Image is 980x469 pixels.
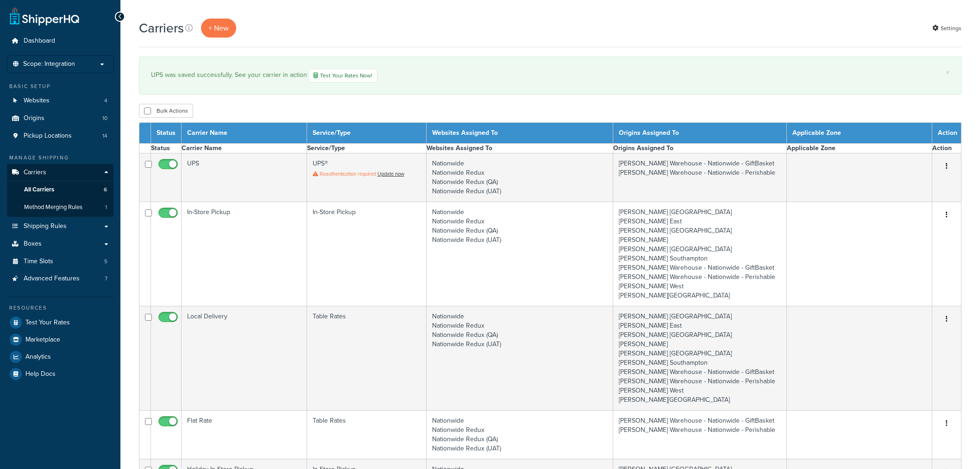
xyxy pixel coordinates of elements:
[7,127,113,145] a: Pickup Locations 14
[7,110,113,127] li: Origins
[24,169,46,177] span: Carriers
[24,258,53,266] span: Time Slots
[24,37,55,45] span: Dashboard
[613,306,786,411] td: [PERSON_NAME] [GEOGRAPHIC_DATA] [PERSON_NAME] East [PERSON_NAME] [GEOGRAPHIC_DATA][PERSON_NAME] [...
[7,199,113,216] a: Method Merging Rules 1
[307,306,426,411] td: Table Rates
[7,304,113,312] div: Resources
[182,411,307,459] td: Flat Rate
[139,104,193,118] button: Bulk Actions
[320,170,376,177] span: Reauthentication required
[151,144,182,153] th: Status
[427,306,613,411] td: Nationwide Nationwide Redux Nationwide Redux (QA) Nationwide Redux (UAT)
[25,319,70,327] span: Test Your Rates
[307,411,426,459] td: Table Rates
[24,132,72,140] span: Pickup Locations
[377,170,404,177] a: Update now
[104,186,107,194] span: 6
[7,235,113,253] a: Boxes
[932,144,961,153] th: Action
[613,411,786,459] td: [PERSON_NAME] Warehouse - Nationwide - GiftBasket [PERSON_NAME] Warehouse - Nationwide - Perishable
[613,123,786,144] th: Origins Assigned To
[307,123,426,144] th: Service/Type
[7,181,113,198] a: All Carriers 6
[7,366,113,382] a: Help Docs
[613,202,786,306] td: [PERSON_NAME] [GEOGRAPHIC_DATA] [PERSON_NAME] East [PERSON_NAME] [GEOGRAPHIC_DATA][PERSON_NAME] [...
[201,19,236,38] a: + New
[24,114,44,122] span: Origins
[7,218,113,235] a: Shipping Rules
[427,144,613,153] th: Websites Assigned To
[25,336,60,344] span: Marketplace
[139,19,184,37] h1: Carriers
[24,222,67,230] span: Shipping Rules
[104,97,107,105] span: 4
[24,97,50,105] span: Websites
[105,275,107,283] span: 7
[102,132,107,140] span: 14
[151,69,949,82] div: UPS was saved successfully. See your carrier in action
[24,203,82,211] span: Method Merging Rules
[102,114,107,122] span: 10
[613,144,786,153] th: Origins Assigned To
[104,258,107,266] span: 5
[7,82,113,90] div: Basic Setup
[307,153,426,202] td: UPS®
[182,306,307,411] td: Local Delivery
[613,153,786,202] td: [PERSON_NAME] Warehouse - Nationwide - GiftBasket [PERSON_NAME] Warehouse - Nationwide - Perishable
[7,32,113,50] a: Dashboard
[7,164,113,217] li: Carriers
[7,181,113,198] li: All Carriers
[7,154,113,162] div: Manage Shipping
[427,153,613,202] td: Nationwide Nationwide Redux Nationwide Redux (QA) Nationwide Redux (UAT)
[7,127,113,145] li: Pickup Locations
[151,123,182,144] th: Status
[105,203,107,211] span: 1
[25,370,56,378] span: Help Docs
[7,253,113,270] a: Time Slots 5
[946,69,949,76] a: ×
[24,275,80,283] span: Advanced Features
[182,153,307,202] td: UPS
[7,270,113,287] a: Advanced Features 7
[932,123,961,144] th: Action
[307,144,426,153] th: Service/Type
[427,123,613,144] th: Websites Assigned To
[307,202,426,306] td: In-Store Pickup
[24,186,54,194] span: All Carriers
[7,270,113,287] li: Advanced Features
[7,314,113,331] a: Test Your Rates
[7,253,113,270] li: Time Slots
[427,202,613,306] td: Nationwide Nationwide Redux Nationwide Redux (QA) Nationwide Redux (UAT)
[182,202,307,306] td: In-Store Pickup
[23,60,75,68] span: Scope: Integration
[786,144,932,153] th: Applicable Zone
[7,110,113,127] a: Origins 10
[7,349,113,365] a: Analytics
[932,22,961,35] a: Settings
[25,353,51,361] span: Analytics
[182,144,307,153] th: Carrier Name
[10,7,79,25] a: ShipperHQ Home
[182,123,307,144] th: Carrier Name
[427,411,613,459] td: Nationwide Nationwide Redux Nationwide Redux (QA) Nationwide Redux (UAT)
[7,92,113,109] a: Websites 4
[308,69,377,82] a: Test Your Rates Now!
[7,199,113,216] li: Method Merging Rules
[24,240,42,248] span: Boxes
[7,92,113,109] li: Websites
[7,164,113,181] a: Carriers
[7,331,113,348] a: Marketplace
[786,123,932,144] th: Applicable Zone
